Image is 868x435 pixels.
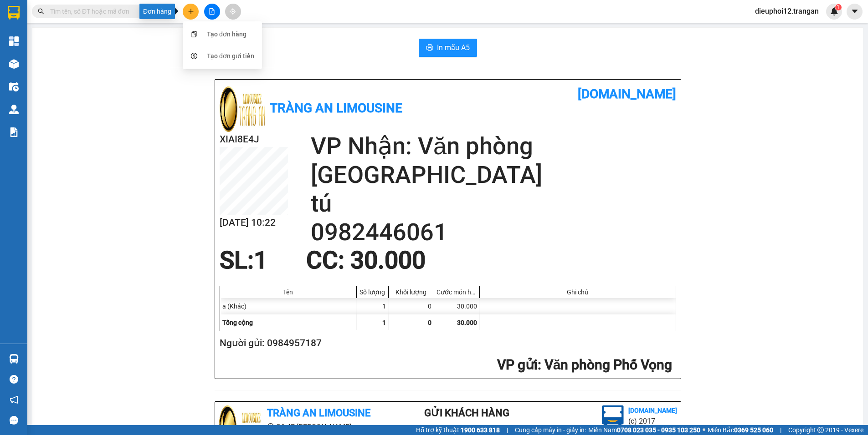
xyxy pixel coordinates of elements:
span: message [10,416,18,425]
strong: 0369 525 060 [734,426,773,434]
span: Tổng cộng [222,319,253,326]
span: ⚪️ [703,428,705,432]
div: Tên [222,288,354,296]
img: warehouse-icon [9,59,19,69]
h2: [DATE] 10:22 [220,215,288,230]
span: VP gửi [497,357,538,373]
span: plus [188,8,194,15]
div: Số lượng [359,288,386,296]
button: printerIn mẫu A5 [419,39,477,57]
b: [DOMAIN_NAME] [628,407,677,414]
li: (c) 2017 [628,415,677,427]
span: | [780,425,781,435]
button: caret-down [847,4,863,20]
h2: VP Nhận: Văn phòng [GEOGRAPHIC_DATA] [311,132,676,189]
span: file-add [209,8,215,15]
h2: : Văn phòng Phố Vọng [220,356,673,374]
span: 1 [837,4,840,10]
img: logo-vxr [8,6,20,20]
span: 1 [254,246,267,274]
h2: Người gửi: 0984957187 [220,336,673,351]
div: Khối lượng [391,288,431,296]
span: dieuphoi12.trangan [748,5,826,17]
span: Hỗ trợ kỹ thuật: [416,425,500,435]
span: notification [10,395,18,404]
img: logo.jpg [220,86,265,132]
span: caret-down [851,7,859,15]
span: environment [267,423,274,430]
div: CC : 30.000 [301,247,431,274]
span: printer [426,44,433,52]
div: Ghi chú [482,288,673,296]
button: aim [225,4,241,20]
span: | [507,425,508,435]
div: 1 [357,298,389,314]
sup: 1 [835,4,842,10]
img: dashboard-icon [9,36,19,46]
b: [DOMAIN_NAME] [578,86,676,101]
span: In mẫu A5 [437,42,470,53]
span: 0 [428,319,431,326]
img: warehouse-icon [9,354,19,364]
strong: 1900 633 818 [461,426,500,434]
button: file-add [204,4,220,20]
b: Gửi khách hàng [424,407,509,419]
span: aim [230,8,236,15]
span: search [38,8,44,15]
img: logo.jpg [602,405,624,427]
span: Miền Bắc [708,425,773,435]
h2: XIAI8E4J [220,132,288,147]
span: Cung cấp máy in - giấy in: [515,425,586,435]
div: 0 [389,298,434,314]
span: 30.000 [457,319,477,326]
span: SL: [220,246,254,274]
img: warehouse-icon [9,82,19,91]
div: 30.000 [434,298,480,314]
strong: 0708 023 035 - 0935 103 250 [617,426,700,434]
button: plus [183,4,199,20]
b: Tràng An Limousine [270,101,402,116]
img: warehouse-icon [9,105,19,114]
input: Tìm tên, số ĐT hoặc mã đơn [50,6,158,16]
b: Tràng An Limousine [267,407,370,419]
h2: tú [311,189,676,218]
span: question-circle [10,375,18,384]
div: Cước món hàng [437,288,477,296]
span: 1 [382,319,386,326]
h2: 0982446061 [311,218,676,247]
img: solution-icon [9,127,19,137]
img: icon-new-feature [830,7,838,15]
div: a (Khác) [220,298,357,314]
span: copyright [817,427,824,433]
span: Miền Nam [588,425,700,435]
div: Đơn hàng [139,4,175,19]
